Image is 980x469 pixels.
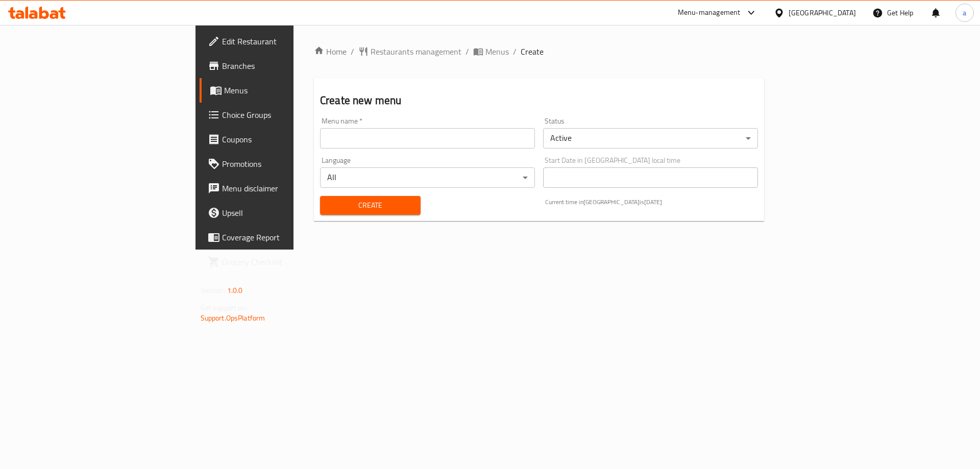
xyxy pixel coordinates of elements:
span: Create [328,199,412,212]
span: 1.0.0 [227,284,243,297]
span: Edit Restaurant [222,35,351,47]
span: Promotions [222,158,351,170]
span: Upsell [222,207,351,219]
span: Grocery Checklist [222,256,351,268]
div: [GEOGRAPHIC_DATA] [789,7,856,18]
span: Restaurants management [371,45,461,58]
div: Active [543,128,758,149]
span: Coupons [222,133,351,145]
span: Version: [201,284,226,297]
a: Restaurants management [358,45,461,58]
p: Current time in [GEOGRAPHIC_DATA] is [DATE] [545,198,758,207]
span: Choice Groups [222,109,351,121]
span: Menus [224,84,351,96]
span: Branches [222,60,351,72]
div: Menu-management [678,7,741,19]
a: Coverage Report [200,225,359,250]
a: Menu disclaimer [200,176,359,201]
a: Menus [473,45,509,58]
a: Choice Groups [200,103,359,127]
h2: Create new menu [320,93,758,108]
button: Create [320,196,421,215]
div: All [320,167,535,188]
span: Coverage Report [222,231,351,243]
span: Get support on: [201,301,248,314]
a: Menus [200,78,359,103]
li: / [513,45,517,58]
span: Create [521,45,544,58]
a: Upsell [200,201,359,225]
span: a [963,7,966,18]
a: Edit Restaurant [200,29,359,54]
li: / [465,45,469,58]
a: Promotions [200,152,359,176]
span: Menus [485,45,509,58]
a: Support.OpsPlatform [201,311,265,325]
span: Menu disclaimer [222,182,351,194]
nav: breadcrumb [314,45,764,58]
a: Coupons [200,127,359,152]
input: Please enter Menu name [320,128,535,149]
a: Branches [200,54,359,78]
a: Grocery Checklist [200,250,359,274]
